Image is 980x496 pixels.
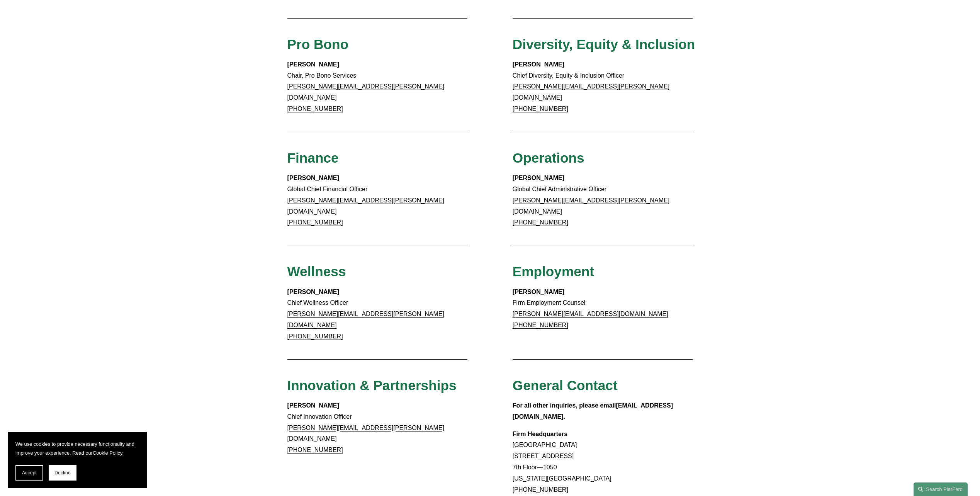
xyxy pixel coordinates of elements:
section: Cookie banner [8,432,147,488]
span: General Contact [513,378,618,393]
p: Chief Diversity, Equity & Inclusion Officer [513,59,693,115]
a: [PHONE_NUMBER] [513,322,568,328]
p: Chief Wellness Officer [287,287,468,342]
a: [PHONE_NUMBER] [287,105,343,112]
span: Finance [287,150,339,165]
strong: [PERSON_NAME] [287,61,339,68]
a: Search this site [914,482,968,496]
span: Accept [22,470,37,476]
p: We use cookies to provide necessary functionality and improve your experience. Read our . [15,440,139,457]
strong: [PERSON_NAME] [287,289,339,295]
p: Chief Innovation Officer [287,400,468,456]
span: Employment [513,264,594,279]
strong: . [563,413,565,420]
p: Global Chief Financial Officer [287,173,468,228]
strong: [PERSON_NAME] [287,175,339,181]
span: Operations [513,150,584,165]
p: Chair, Pro Bono Services [287,59,468,115]
p: Global Chief Administrative Officer [513,173,693,228]
a: [PERSON_NAME][EMAIL_ADDRESS][PERSON_NAME][DOMAIN_NAME] [287,83,444,101]
span: Diversity, Equity & Inclusion [513,37,695,52]
a: [PHONE_NUMBER] [513,105,568,112]
p: Firm Employment Counsel [513,287,693,331]
a: Cookie Policy [93,450,122,456]
a: [PHONE_NUMBER] [513,486,568,493]
button: Accept [15,465,43,481]
strong: [PERSON_NAME] [513,175,564,181]
a: [PHONE_NUMBER] [287,447,343,453]
strong: For all other inquiries, please email [513,402,616,409]
span: Innovation & Partnerships [287,378,457,393]
a: [PERSON_NAME][EMAIL_ADDRESS][PERSON_NAME][DOMAIN_NAME] [287,311,444,328]
a: [PERSON_NAME][EMAIL_ADDRESS][DOMAIN_NAME] [513,311,668,317]
a: [PHONE_NUMBER] [513,219,568,226]
strong: [PERSON_NAME] [287,402,339,409]
span: Wellness [287,264,346,279]
a: [PERSON_NAME][EMAIL_ADDRESS][PERSON_NAME][DOMAIN_NAME] [513,83,669,101]
a: [PERSON_NAME][EMAIL_ADDRESS][PERSON_NAME][DOMAIN_NAME] [513,197,669,215]
span: Pro Bono [287,37,348,52]
a: [PERSON_NAME][EMAIL_ADDRESS][PERSON_NAME][DOMAIN_NAME] [287,197,444,215]
span: Decline [54,470,71,476]
strong: [PERSON_NAME] [513,61,564,68]
strong: Firm Headquarters [513,431,567,437]
a: [PHONE_NUMBER] [287,219,343,226]
a: [EMAIL_ADDRESS][DOMAIN_NAME] [513,402,673,420]
a: [PERSON_NAME][EMAIL_ADDRESS][PERSON_NAME][DOMAIN_NAME] [287,425,444,442]
button: Decline [49,465,76,481]
strong: [PERSON_NAME] [513,289,564,295]
a: [PHONE_NUMBER] [287,333,343,340]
